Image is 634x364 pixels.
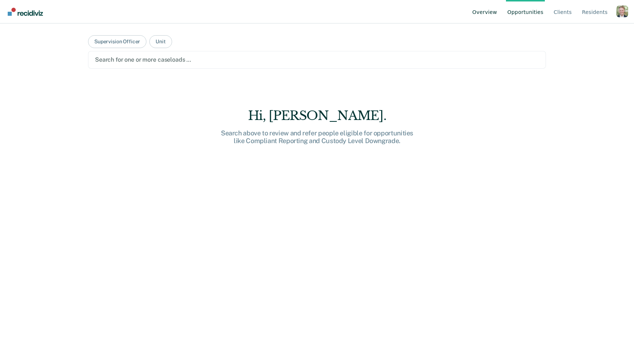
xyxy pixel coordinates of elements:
img: Recidiviz [8,8,43,16]
button: Unit [149,35,172,48]
button: Supervision Officer [88,35,146,48]
div: Hi, [PERSON_NAME]. [200,108,434,123]
button: Profile dropdown button [616,6,628,17]
div: Search above to review and refer people eligible for opportunities like Compliant Reporting and C... [200,129,434,145]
